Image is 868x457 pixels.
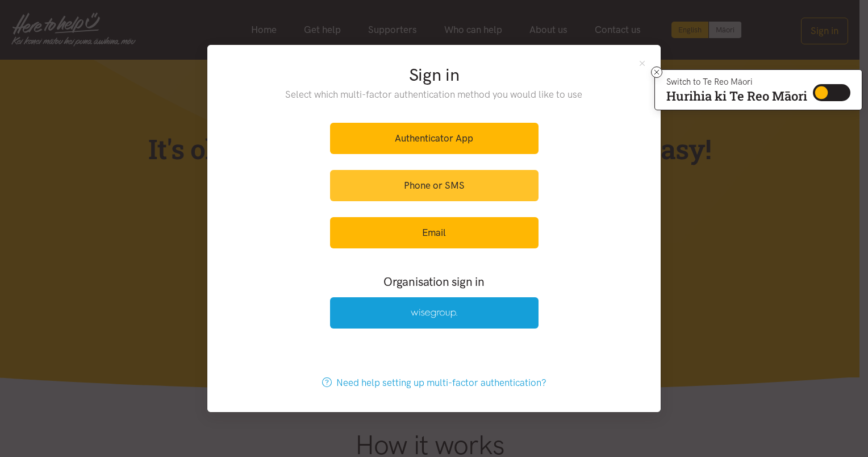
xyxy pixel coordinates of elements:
img: Wise Group [411,309,457,318]
button: Close [637,59,647,68]
a: Email [330,217,539,248]
h3: Organisation sign in [299,273,569,290]
p: Switch to Te Reo Māori [666,78,807,85]
a: Phone or SMS [330,170,539,201]
a: Authenticator App [330,123,539,154]
a: Need help setting up multi-factor authentication? [310,367,558,398]
h2: Sign in [262,63,606,87]
p: Hurihia ki Te Reo Māori [666,91,807,101]
p: Select which multi-factor authentication method you would like to use [262,87,606,102]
